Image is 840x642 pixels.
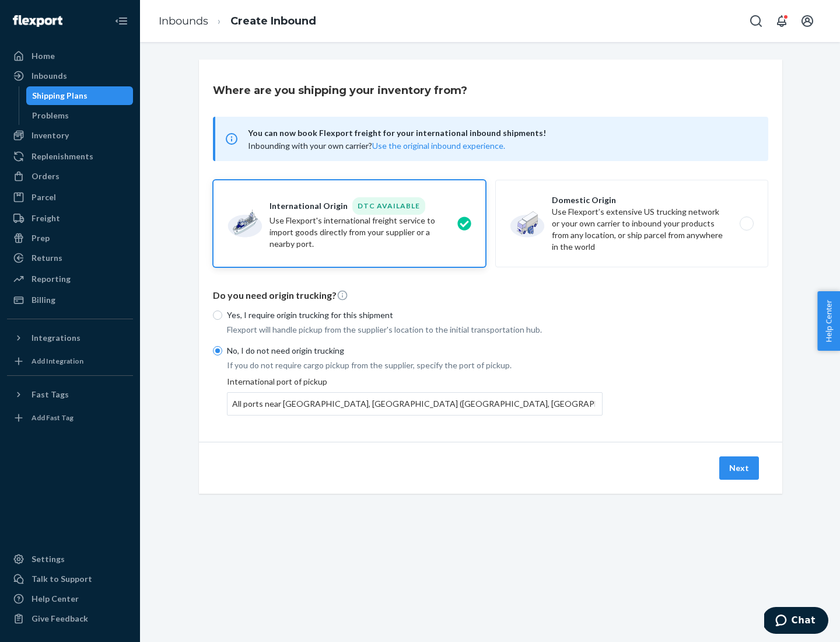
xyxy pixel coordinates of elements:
[7,229,133,247] a: Prep
[227,376,603,416] div: International port of pickup
[227,345,603,357] p: No, I do not need origin trucking
[32,70,67,82] div: Inbounds
[764,607,828,636] iframe: Opens a widget where you can chat to one of our agents
[110,9,133,33] button: Close Navigation
[227,360,603,371] p: If you do not require cargo pickup from the supplier, specify the port of pickup.
[26,106,134,125] a: Problems
[227,324,603,336] p: Flexport will handle pickup from the supplier's location to the initial transportation hub.
[7,188,133,207] a: Parcel
[32,573,92,585] div: Talk to Support
[248,141,505,151] span: Inbounding with your own carrier?
[7,126,133,145] a: Inventory
[7,589,133,608] a: Help Center
[213,289,768,302] p: Do you need origin trucking?
[7,291,133,309] a: Billing
[213,346,222,355] input: No, I do not need origin trucking
[7,147,133,166] a: Replenishments
[7,249,133,267] a: Returns
[796,9,819,33] button: Open account menu
[7,47,133,65] a: Home
[213,83,467,98] h3: Where are you shipping your inventory from?
[7,609,133,628] button: Give Feedback
[248,126,754,140] span: You can now book Flexport freight for your international inbound shipments!
[32,212,60,224] div: Freight
[159,15,208,27] a: Inbounds
[7,209,133,228] a: Freight
[32,232,50,244] div: Prep
[227,309,603,321] p: Yes, I require origin trucking for this shipment
[7,67,133,85] a: Inbounds
[149,4,325,39] ol: breadcrumbs
[32,50,55,62] div: Home
[817,291,840,351] button: Help Center
[32,273,71,285] div: Reporting
[7,385,133,404] button: Fast Tags
[7,270,133,288] a: Reporting
[7,570,133,588] button: Talk to Support
[32,151,93,162] div: Replenishments
[32,90,87,102] div: Shipping Plans
[770,9,793,33] button: Open notifications
[32,553,65,565] div: Settings
[744,9,768,33] button: Open Search Box
[32,294,55,306] div: Billing
[372,140,505,152] button: Use the original inbound experience.
[13,15,62,27] img: Flexport logo
[26,86,134,105] a: Shipping Plans
[7,352,133,371] a: Add Integration
[32,191,56,203] div: Parcel
[32,413,73,423] div: Add Fast Tag
[32,332,80,344] div: Integrations
[32,356,83,366] div: Add Integration
[7,409,133,427] a: Add Fast Tag
[7,550,133,568] a: Settings
[32,130,69,141] div: Inventory
[7,167,133,186] a: Orders
[32,389,69,400] div: Fast Tags
[7,329,133,347] button: Integrations
[32,252,62,264] div: Returns
[32,613,88,624] div: Give Feedback
[230,15,316,27] a: Create Inbound
[32,170,60,182] div: Orders
[213,310,222,320] input: Yes, I require origin trucking for this shipment
[32,593,79,605] div: Help Center
[32,110,69,121] div: Problems
[719,456,759,480] button: Next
